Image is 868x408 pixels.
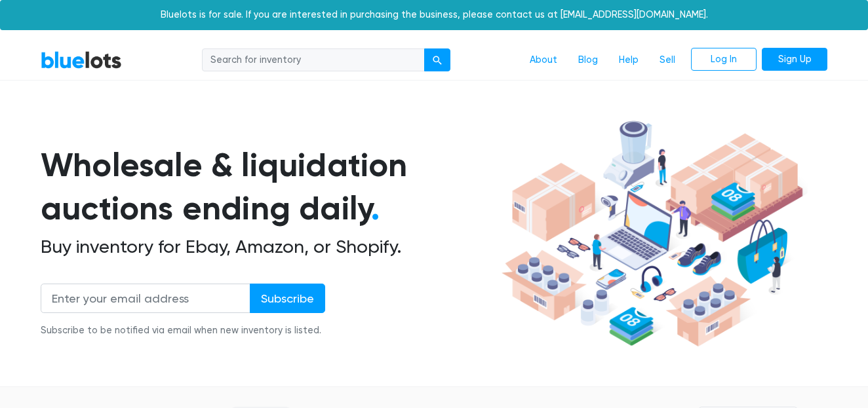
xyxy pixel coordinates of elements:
[41,236,497,258] h2: Buy inventory for Ebay, Amazon, or Shopify.
[202,48,425,72] input: Search for inventory
[250,284,325,313] input: Subscribe
[519,48,568,73] a: About
[41,143,497,231] h1: Wholesale & liquidation auctions ending daily
[568,48,608,73] a: Blog
[41,324,325,338] div: Subscribe to be notified via email when new inventory is listed.
[497,115,808,353] img: hero-ee84e7d0318cb26816c560f6b4441b76977f77a177738b4e94f68c95b2b83dbb.png
[608,48,649,73] a: Help
[762,48,827,71] a: Sign Up
[649,48,686,73] a: Sell
[41,50,122,69] a: BlueLots
[371,189,380,228] span: .
[41,284,250,313] input: Enter your email address
[691,48,757,71] a: Log In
